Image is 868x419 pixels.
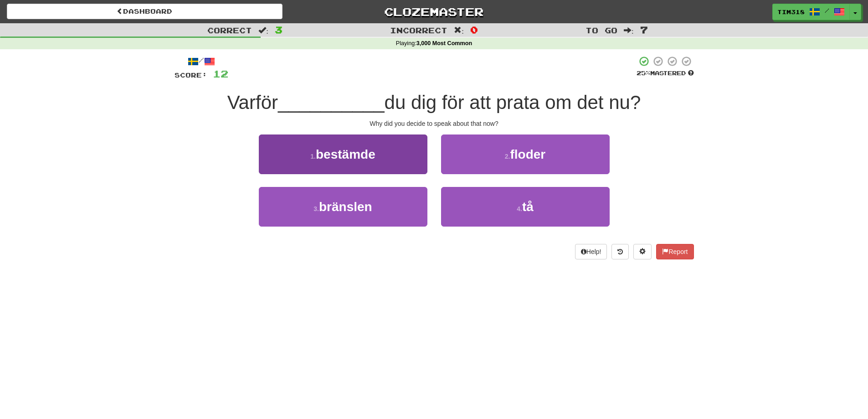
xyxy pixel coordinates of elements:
[454,26,464,34] span: :
[505,153,510,160] small: 2 .
[390,26,447,35] span: Incorrect
[319,200,372,214] span: bränslen
[637,69,694,78] div: Mastered
[586,26,617,35] span: To go
[385,92,641,113] span: du dig för att prata om det nu?
[175,71,207,79] span: Score:
[316,147,375,161] span: bestämde
[175,119,694,128] div: Why did you decide to speak about that now?
[213,68,228,79] span: 12
[7,4,282,19] a: Dashboard
[259,187,427,227] button: 3.bränslen
[510,147,545,161] span: floder
[258,26,268,34] span: :
[175,56,228,67] div: /
[611,244,629,259] button: Round history (alt+y)
[640,24,648,35] span: 7
[517,205,522,212] small: 4 .
[656,244,693,259] button: Report
[441,134,610,174] button: 2.floder
[227,92,278,113] span: Varför
[575,244,607,259] button: Help!
[441,187,610,227] button: 4.tå
[275,24,282,35] span: 3
[278,92,385,113] span: __________
[296,4,572,20] a: Clozemaster
[207,26,252,35] span: Correct
[772,4,850,20] a: Tim318 /
[259,134,427,174] button: 1.bestämde
[777,8,805,16] span: Tim318
[313,205,319,212] small: 3 .
[416,40,472,47] strong: 3,000 Most Common
[825,7,829,14] span: /
[310,153,316,160] small: 1 .
[522,200,534,214] span: tå
[637,69,650,77] span: 25 %
[624,26,634,34] span: :
[470,24,478,35] span: 0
